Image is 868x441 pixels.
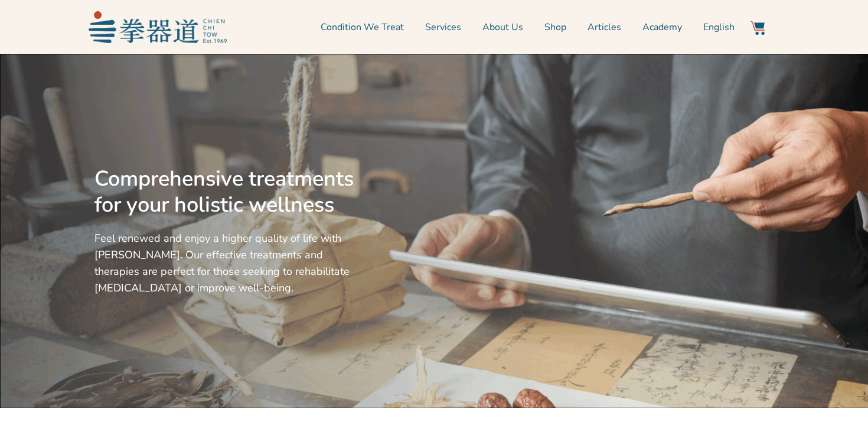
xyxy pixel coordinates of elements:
a: Condition We Treat [321,12,404,42]
h2: Comprehensive treatments for your holistic wellness [94,166,359,218]
a: Shop [544,12,566,42]
p: Feel renewed and enjoy a higher quality of life with [PERSON_NAME]. Our effective treatments and ... [94,230,359,296]
span: English [703,20,735,34]
a: Academy [642,12,682,42]
nav: Menu [233,12,735,42]
a: Services [425,12,461,42]
img: Website Icon-03 [750,21,765,35]
a: English [703,12,735,42]
a: Articles [588,12,621,42]
a: About Us [482,12,523,42]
